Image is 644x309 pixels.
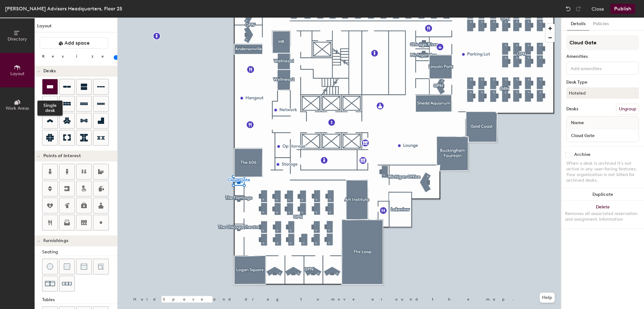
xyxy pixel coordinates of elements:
[569,64,626,72] input: Add amenities
[566,54,639,59] div: Amenities
[40,37,108,49] button: Add space
[35,23,117,32] h1: Layout
[42,296,117,303] div: Tables
[47,263,53,270] img: Stool
[565,6,571,12] img: Undo
[610,4,635,14] button: Publish
[62,279,72,289] img: Couch (x3)
[591,4,604,14] button: Close
[45,279,55,289] img: Couch (x2)
[561,201,644,229] button: DeleteRemoves all associated reservation and assignment information
[589,18,613,30] button: Policies
[566,87,639,99] button: Hoteled
[64,263,70,270] img: Cushion
[43,69,56,74] span: Desks
[565,211,640,222] div: Removes all associated reservation and assignment information
[59,259,75,274] button: Cushion
[566,80,639,85] div: Desk Type
[59,276,75,291] button: Couch (x3)
[64,40,90,46] span: Add space
[98,263,104,270] img: Couch (corner)
[81,263,87,270] img: Couch (middle)
[568,117,587,129] span: Name
[566,107,578,112] div: Desks
[6,106,29,111] span: Work Areas
[566,161,639,183] div: When a desk is archived it's not active in any user-facing features. Your organization is not bil...
[5,5,122,13] div: [PERSON_NAME] Advisors Headquarters, Floor 25
[561,188,644,201] button: Duplicate
[42,79,58,95] button: Single desk
[42,249,117,256] div: Seating
[43,153,81,158] span: Points of Interest
[76,259,92,274] button: Couch (middle)
[93,259,109,274] button: Couch (corner)
[567,18,589,30] button: Details
[540,293,555,303] button: Help
[574,152,591,157] div: Archive
[43,238,68,243] span: Furnishings
[8,36,27,42] span: Directory
[42,54,112,59] div: Resize
[42,276,58,291] button: Couch (x2)
[42,259,58,274] button: Stool
[10,71,25,76] span: Layout
[575,6,581,12] img: Redo
[616,104,639,114] button: Ungroup
[568,131,637,140] input: Unnamed desk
